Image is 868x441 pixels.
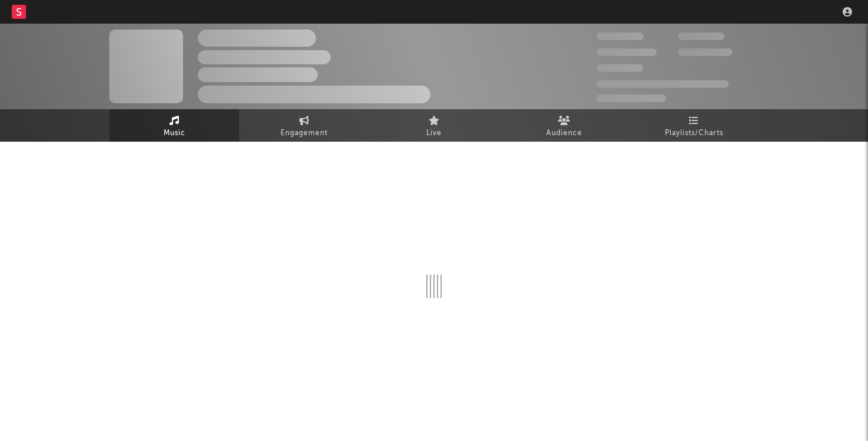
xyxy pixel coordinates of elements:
span: 1,000,000 [678,48,732,56]
a: Audience [499,109,629,142]
span: Music [164,126,185,141]
a: Engagement [239,109,369,142]
span: 50,000,000 [596,48,657,56]
span: 50,000,000 Monthly Listeners [596,80,729,88]
span: Playlists/Charts [665,126,723,141]
a: Live [369,109,499,142]
span: Jump Score: 85.0 [596,94,666,102]
span: Live [426,126,442,141]
span: 300,000 [596,32,644,40]
span: 100,000 [678,32,725,40]
a: Music [109,109,239,142]
span: Audience [546,126,582,141]
span: 100,000 [596,64,643,72]
a: Playlists/Charts [629,109,759,142]
span: Engagement [280,126,328,141]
